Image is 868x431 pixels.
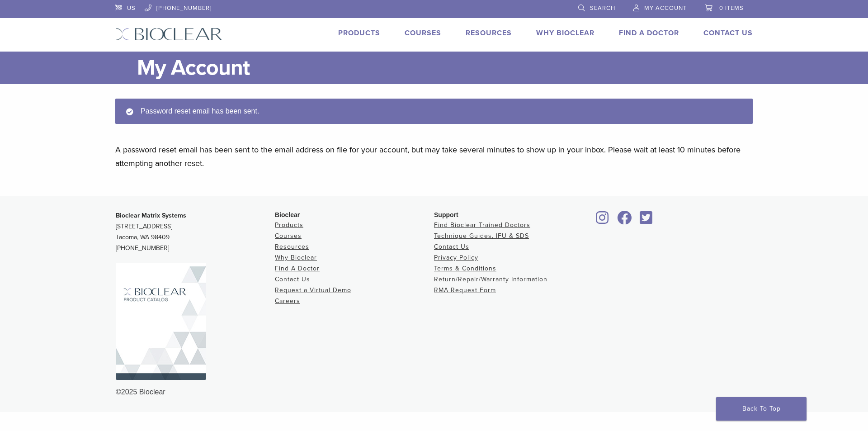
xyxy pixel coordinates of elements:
[614,216,635,225] a: Bioclear
[275,297,300,305] a: Careers
[275,275,310,283] a: Contact Us
[434,221,530,229] a: Find Bioclear Trained Doctors
[115,99,753,124] div: Password reset email has been sent.
[116,263,206,380] img: Bioclear
[434,211,458,218] span: Support
[116,212,186,219] strong: Bioclear Matrix Systems
[405,28,441,38] a: Courses
[434,275,547,283] a: Return/Repair/Warranty Information
[116,387,752,398] div: ©2025 Bioclear
[619,28,679,38] a: Find A Doctor
[434,243,469,251] a: Contact Us
[275,265,320,272] a: Find A Doctor
[434,254,478,261] a: Privacy Policy
[115,28,222,41] img: Bioclear
[275,221,303,229] a: Products
[434,265,496,272] a: Terms & Conditions
[644,5,687,12] span: My Account
[536,28,594,38] a: Why Bioclear
[275,232,302,240] a: Courses
[466,28,512,38] a: Resources
[115,143,753,170] p: A password reset email has been sent to the email address on file for your account, but may take ...
[116,210,275,254] p: [STREET_ADDRESS] Tacoma, WA 98409 [PHONE_NUMBER]
[703,28,753,38] a: Contact Us
[593,216,612,225] a: Bioclear
[434,232,529,240] a: Technique Guides, IFU & SDS
[275,286,351,294] a: Request a Virtual Demo
[719,5,744,12] span: 0 items
[338,28,380,38] a: Products
[590,5,615,12] span: Search
[275,211,300,218] span: Bioclear
[716,397,807,421] a: Back To Top
[137,52,753,84] h1: My Account
[434,286,496,294] a: RMA Request Form
[275,254,317,261] a: Why Bioclear
[637,216,656,225] a: Bioclear
[275,243,309,251] a: Resources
